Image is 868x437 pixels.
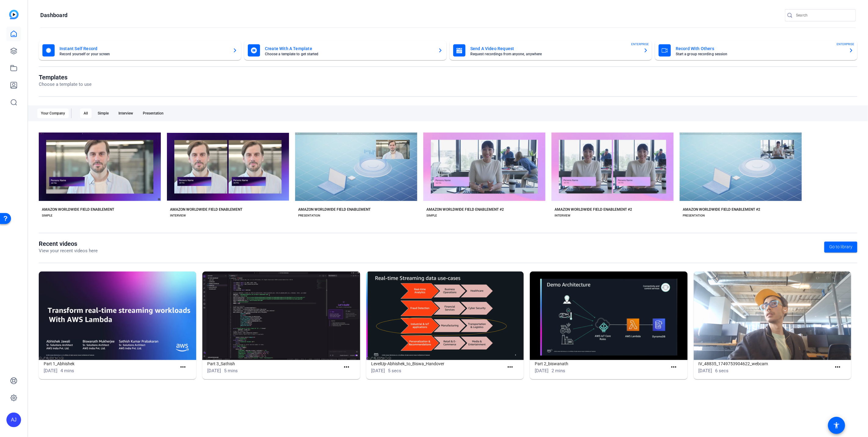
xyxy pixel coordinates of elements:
button: Create With A TemplateChoose a template to get started [244,41,447,60]
mat-icon: more_horiz [179,363,187,371]
img: IV_48835_1749753904622_webcam [694,271,851,360]
h1: Dashboard [40,12,67,19]
h1: Part 3_Sathish [207,360,340,367]
mat-card-title: Instant Self Record [60,45,228,52]
mat-icon: more_horiz [506,363,514,371]
button: Record With OthersStart a group recording sessionENTERPRISE [655,41,857,60]
mat-card-subtitle: Request recordings from anyone, anywhere [470,52,638,56]
h1: Templates [39,74,92,81]
div: SIMPLE [426,213,437,218]
mat-card-subtitle: Start a group recording session [676,52,844,56]
img: Part 1_Abhishek [39,271,196,360]
mat-card-title: Create With A Template [265,45,433,52]
div: Your Company [37,108,69,118]
div: INTERVIEW [170,213,186,218]
button: Send A Video RequestRequest recordings from anyone, anywhereENTERPRISE [450,41,652,60]
mat-icon: more_horiz [343,363,350,371]
img: blue-gradient.svg [9,10,19,19]
mat-icon: more_horiz [834,363,841,371]
h1: Part 2_biswanath [535,360,668,367]
div: AMAZON WORLDWIDE FIELD ENABLEMENT #2 [426,207,504,212]
mat-card-subtitle: Record yourself or your screen [60,52,228,56]
div: Interview [115,108,137,118]
div: SIMPLE [42,213,52,218]
mat-icon: more_horiz [670,363,678,371]
img: Part 2_biswanath [530,271,687,360]
button: Instant Self RecordRecord yourself or your screen [39,41,241,60]
input: Search [796,12,851,19]
span: [DATE] [207,368,221,373]
mat-card-title: Record With Others [676,45,844,52]
span: Go to library [829,244,852,250]
div: PRESENTATION [298,213,320,218]
div: AMAZON WORLDWIDE FIELD ENABLEMENT [298,207,371,212]
span: 5 mins [224,368,238,373]
h1: Part 1_Abhishek [44,360,177,367]
div: AJ [6,413,21,427]
span: 6 secs [715,368,729,373]
span: [DATE] [44,368,57,373]
div: AMAZON WORLDWIDE FIELD ENABLEMENT [42,207,114,212]
mat-card-subtitle: Choose a template to get started [265,52,433,56]
span: [DATE] [371,368,385,373]
div: Presentation [139,108,167,118]
span: ENTERPRISE [837,42,854,46]
span: 5 secs [388,368,401,373]
mat-card-title: Send A Video Request [470,45,638,52]
div: All [80,108,92,118]
p: View your recent videos here [39,247,98,254]
h1: Recent videos [39,240,98,247]
span: ENTERPRISE [631,42,649,46]
a: Go to library [824,242,857,253]
div: INTERVIEW [555,213,570,218]
span: 4 mins [60,368,74,373]
div: Simple [94,108,112,118]
span: [DATE] [699,368,712,373]
div: AMAZON WORLDWIDE FIELD ENABLEMENT #2 [555,207,632,212]
div: PRESENTATION [683,213,705,218]
span: 2 mins [552,368,565,373]
img: Part 3_Sathish [202,271,360,360]
mat-icon: accessibility [833,422,840,429]
span: [DATE] [535,368,548,373]
div: AMAZON WORLDWIDE FIELD ENABLEMENT #2 [683,207,760,212]
p: Choose a template to use [39,81,92,88]
div: AMAZON WORLDWIDE FIELD ENABLEMENT [170,207,242,212]
h1: IV_48835_1749753904622_webcam [699,360,832,367]
img: LevelUp-Abhishek_to_Biswa_Handover [366,271,524,360]
h1: LevelUp-Abhishek_to_Biswa_Handover [371,360,504,367]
